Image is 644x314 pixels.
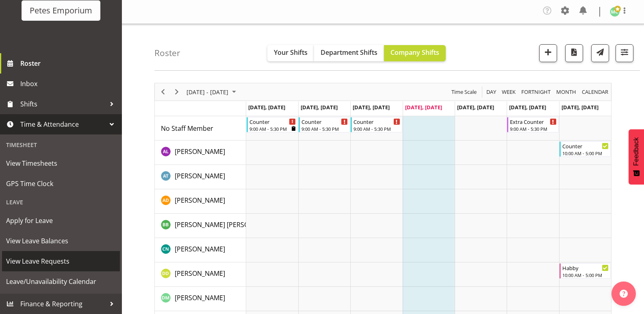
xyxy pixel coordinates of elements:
span: View Leave Requests [6,255,116,267]
a: View Timesheets [2,153,120,173]
span: Department Shifts [321,48,377,57]
span: [DATE], [DATE] [562,104,598,111]
span: Fortnight [520,87,551,97]
span: Apply for Leave [6,214,116,227]
button: Fortnight [520,87,552,97]
span: Time Scale [451,87,477,97]
button: Download a PDF of the roster according to the set date range. [565,44,583,62]
span: Month [555,87,577,97]
span: [PERSON_NAME] [175,269,225,278]
button: Feedback - Show survey [629,129,644,184]
button: Previous [158,87,169,97]
button: Timeline Month [555,87,578,97]
span: Week [501,87,516,97]
span: Day [486,87,497,97]
img: help-xxl-2.png [620,290,628,298]
span: [DATE], [DATE] [457,104,494,111]
span: [DATE] - [DATE] [186,87,229,97]
a: [PERSON_NAME] [175,171,225,181]
a: [PERSON_NAME] [175,269,225,278]
div: Previous [156,83,170,100]
a: Leave/Unavailability Calendar [2,271,120,292]
button: Next [171,87,182,97]
span: [DATE], [DATE] [353,104,390,111]
a: Apply for Leave [2,210,120,231]
td: Danielle Donselaar resource [155,262,246,287]
div: 10:00 AM - 5:00 PM [562,150,609,156]
td: Alex-Micheal Taniwha resource [155,165,246,189]
div: No Staff Member"s event - Counter Begin From Tuesday, September 2, 2025 at 9:00:00 AM GMT+12:00 E... [299,117,350,132]
span: [PERSON_NAME] [PERSON_NAME] [175,220,277,229]
div: Counter [562,142,609,150]
div: 9:00 AM - 5:30 PM [249,126,296,132]
button: Your Shifts [267,45,314,61]
span: Roster [20,57,118,69]
a: [PERSON_NAME] [175,147,225,156]
span: Time & Attendance [20,118,106,130]
div: Counter [249,117,296,126]
td: Abigail Lane resource [155,141,246,165]
span: Inbox [20,78,118,90]
a: [PERSON_NAME] [175,195,225,205]
div: No Staff Member"s event - Counter Begin From Wednesday, September 3, 2025 at 9:00:00 AM GMT+12:00... [351,117,402,132]
td: Christine Neville resource [155,238,246,262]
button: Timeline Week [501,87,517,97]
a: No Staff Member [161,123,213,133]
a: View Leave Requests [2,251,120,271]
td: Amelia Denz resource [155,189,246,214]
div: No Staff Member"s event - Extra Counter Begin From Saturday, September 6, 2025 at 9:00:00 AM GMT+... [507,117,558,132]
div: 9:00 AM - 5:30 PM [510,126,556,132]
button: Department Shifts [314,45,384,61]
span: Shifts [20,98,106,110]
span: GPS Time Clock [6,178,116,190]
span: calendar [581,87,609,97]
span: Finance & Reporting [20,298,106,310]
button: Timeline Day [485,87,498,97]
a: View Leave Balances [2,231,120,251]
div: Danielle Donselaar"s event - Habby Begin From Sunday, September 7, 2025 at 10:00:00 AM GMT+12:00 ... [559,263,611,279]
span: [DATE], [DATE] [509,104,546,111]
a: GPS Time Clock [2,173,120,194]
div: 10:00 AM - 5:00 PM [562,272,609,278]
span: View Leave Balances [6,235,116,247]
div: Next [170,83,184,100]
span: Your Shifts [274,48,308,57]
div: Timesheet [2,136,120,153]
div: Habby [562,264,609,272]
div: Abigail Lane"s event - Counter Begin From Sunday, September 7, 2025 at 10:00:00 AM GMT+12:00 Ends... [559,141,611,157]
span: [PERSON_NAME] [175,171,225,180]
button: Time Scale [450,87,478,97]
span: [DATE], [DATE] [301,104,338,111]
button: Add a new shift [539,44,557,62]
button: Send a list of all shifts for the selected filtered period to all rostered employees. [591,44,609,62]
span: [DATE], [DATE] [248,104,285,111]
span: [PERSON_NAME] [175,293,225,302]
span: [DATE], [DATE] [405,104,442,111]
div: Counter [301,117,348,126]
span: Leave/Unavailability Calendar [6,275,116,288]
span: Company Shifts [390,48,439,57]
td: David McAuley resource [155,287,246,311]
a: [PERSON_NAME] [175,244,225,254]
td: Beena Beena resource [155,214,246,238]
div: No Staff Member"s event - Counter Begin From Monday, September 1, 2025 at 9:00:00 AM GMT+12:00 En... [247,117,298,132]
span: [PERSON_NAME] [175,245,225,253]
a: [PERSON_NAME] [175,293,225,303]
div: 9:00 AM - 5:30 PM [353,126,400,132]
a: [PERSON_NAME] [PERSON_NAME] [175,220,277,230]
button: September 01 - 07, 2025 [185,87,240,97]
span: View Timesheets [6,157,116,169]
span: [PERSON_NAME] [175,196,225,205]
div: Counter [353,117,400,126]
button: Month [581,87,610,97]
div: Extra Counter [510,117,556,126]
img: melissa-cowen2635.jpg [610,7,620,17]
div: Leave [2,194,120,210]
button: Company Shifts [384,45,446,61]
div: 9:00 AM - 5:30 PM [301,126,348,132]
div: Petes Emporium [30,4,92,17]
td: No Staff Member resource [155,116,246,141]
h4: Roster [154,48,180,58]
